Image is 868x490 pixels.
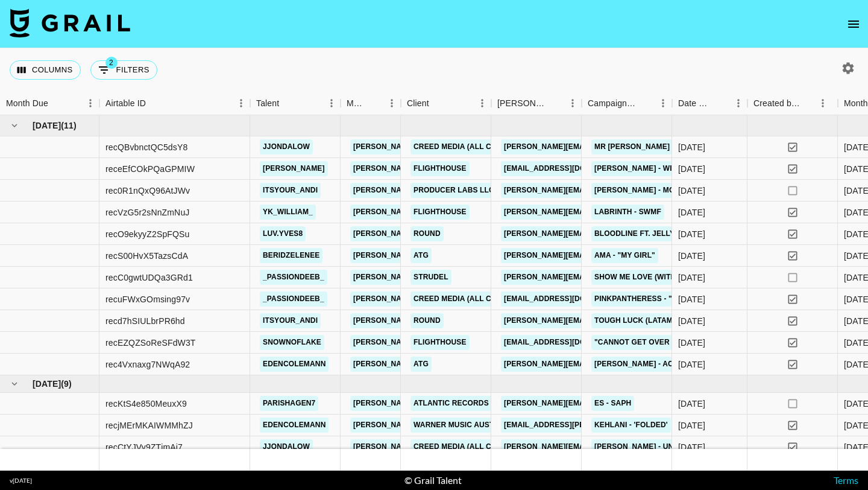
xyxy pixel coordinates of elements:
[491,92,582,115] div: Booker
[678,163,705,175] div: 01/05/2025
[501,183,697,198] a: [PERSON_NAME][EMAIL_ADDRESS][DOMAIN_NAME]
[410,357,432,372] a: ATG
[250,92,341,115] div: Talent
[410,139,536,154] a: Creed Media (All Campaigns)
[10,60,81,80] button: Select columns
[260,313,321,328] a: itsyour_andi
[61,378,72,390] span: ( 9 )
[260,357,329,372] a: edencolemann
[591,226,768,241] a: Bloodline ft. Jelly Roll - [PERSON_NAME]
[582,92,672,115] div: Campaign (Type)
[501,439,697,454] a: [PERSON_NAME][EMAIL_ADDRESS][DOMAIN_NAME]
[410,226,444,241] a: Round
[350,357,609,372] a: [PERSON_NAME][EMAIL_ADDRESS][PERSON_NAME][DOMAIN_NAME]
[591,161,827,176] a: [PERSON_NAME] - Wish I Never Met You (Travel Creative)
[350,161,609,176] a: [PERSON_NAME][EMAIL_ADDRESS][PERSON_NAME][DOMAIN_NAME]
[410,291,536,307] a: Creed Media (All Campaigns)
[410,270,451,285] a: Strudel
[501,357,697,372] a: [PERSON_NAME][EMAIL_ADDRESS][DOMAIN_NAME]
[350,291,609,307] a: [PERSON_NAME][EMAIL_ADDRESS][PERSON_NAME][DOMAIN_NAME]
[105,272,193,284] div: recC0gwtUDQa3GRd1
[841,12,866,36] button: open drawer
[501,205,759,220] a: [PERSON_NAME][EMAIL_ADDRESS][PERSON_NAME][DOMAIN_NAME]
[407,92,429,115] div: Client
[678,398,705,410] div: 27/05/2025
[350,270,609,285] a: [PERSON_NAME][EMAIL_ADDRESS][PERSON_NAME][DOMAIN_NAME]
[591,357,726,372] a: [PERSON_NAME] - Actin Up Remix
[410,439,536,454] a: Creed Media (All Campaigns)
[678,206,705,218] div: 01/05/2025
[678,315,705,327] div: 27/05/2025
[410,396,492,411] a: Atlantic Records
[341,92,401,115] div: Manager
[260,139,313,154] a: jjondalow
[146,95,163,112] button: Sort
[105,228,190,240] div: recO9ekyyZ2SpFQSu
[350,205,609,220] a: [PERSON_NAME][EMAIL_ADDRESS][PERSON_NAME][DOMAIN_NAME]
[99,92,250,115] div: Airtable ID
[410,205,470,220] a: Flighthouse
[322,94,341,112] button: Menu
[260,205,316,220] a: yk_william_
[501,291,636,307] a: [EMAIL_ADDRESS][DOMAIN_NAME]
[260,226,306,241] a: luv.yves8
[678,293,705,305] div: 16/05/2025
[501,139,697,154] a: [PERSON_NAME][EMAIL_ADDRESS][DOMAIN_NAME]
[105,92,146,115] div: Airtable ID
[564,94,582,112] button: Menu
[260,291,327,307] a: _passiondeeb_
[591,335,694,350] a: "Cannot get over you"
[105,419,193,431] div: recjMErMKAIWMMhZJ
[747,92,838,115] div: Created by Grail Team
[260,418,329,433] a: edencolemann
[33,119,61,132] span: [DATE]
[501,335,636,350] a: [EMAIL_ADDRESS][DOMAIN_NAME]
[260,183,321,198] a: itsyour_andi
[105,206,189,218] div: recVzG5r2sNnZmNuJ
[591,439,709,454] a: [PERSON_NAME] - Unfoolish
[105,185,190,197] div: rec0R1nQxQ96AtJWv
[501,313,697,328] a: [PERSON_NAME][EMAIL_ADDRESS][DOMAIN_NAME]
[591,248,658,263] a: Ama - "My Girl"
[678,141,705,153] div: 28/04/2025
[591,205,664,220] a: Labrinth - SWMF
[591,291,712,307] a: PinkPantheress - "Tonight"
[6,375,23,392] button: hide children
[591,418,671,433] a: Kehlani - 'Folded'
[591,396,634,411] a: ES - SAPH
[501,226,697,241] a: [PERSON_NAME][EMAIL_ADDRESS][DOMAIN_NAME]
[814,94,832,112] button: Menu
[347,92,366,115] div: Manager
[383,94,401,112] button: Menu
[410,313,444,328] a: Round
[48,95,65,112] button: Sort
[501,418,697,433] a: [EMAIL_ADDRESS][PERSON_NAME][DOMAIN_NAME]
[105,315,185,327] div: recd7hSIULbrPR6hd
[401,92,491,115] div: Client
[350,183,609,198] a: [PERSON_NAME][EMAIL_ADDRESS][PERSON_NAME][DOMAIN_NAME]
[637,95,654,112] button: Sort
[350,335,609,350] a: [PERSON_NAME][EMAIL_ADDRESS][PERSON_NAME][DOMAIN_NAME]
[678,419,705,431] div: 23/06/2025
[105,57,118,69] span: 2
[678,228,705,240] div: 27/05/2025
[90,60,157,80] button: Show filters
[105,250,188,262] div: recS00HvX5TazsCdA
[350,439,609,454] a: [PERSON_NAME][EMAIL_ADDRESS][PERSON_NAME][DOMAIN_NAME]
[33,378,61,390] span: [DATE]
[712,95,729,112] button: Sort
[10,477,32,485] div: v [DATE]
[105,337,196,349] div: recEZQZSoReSFdW3T
[61,119,77,132] span: ( 11 )
[501,248,697,263] a: [PERSON_NAME][EMAIL_ADDRESS][DOMAIN_NAME]
[429,95,446,112] button: Sort
[678,272,705,284] div: 21/05/2025
[105,358,190,371] div: rec4Vxnaxg7NWqA92
[260,161,328,176] a: [PERSON_NAME]
[366,95,383,112] button: Sort
[6,92,48,115] div: Month Due
[404,474,462,486] div: © Grail Talent
[260,270,327,285] a: _passiondeeb_
[105,163,195,175] div: receEfCOkPQaGPMIW
[350,313,609,328] a: [PERSON_NAME][EMAIL_ADDRESS][PERSON_NAME][DOMAIN_NAME]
